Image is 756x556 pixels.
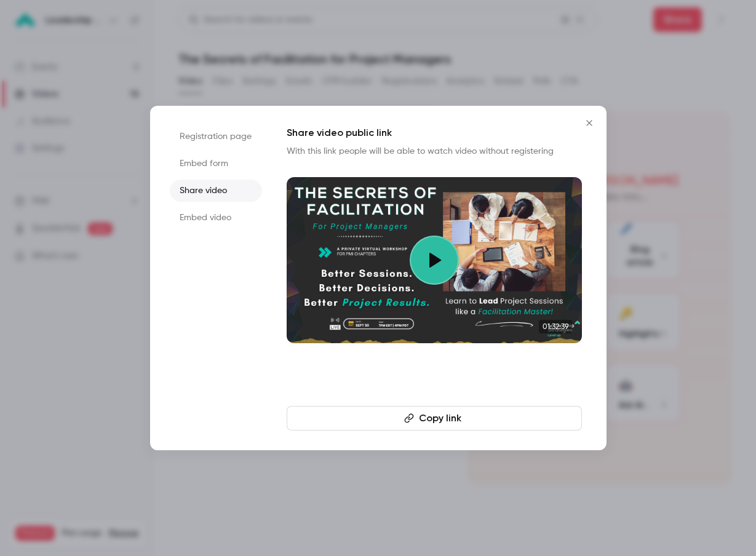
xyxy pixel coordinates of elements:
li: Registration page [170,125,262,148]
li: Share video [170,180,262,202]
p: With this link people will be able to watch video without registering [287,145,582,157]
li: Embed video [170,207,262,229]
span: 01:32:39 [539,320,572,333]
h1: Share video public link [287,125,582,140]
button: Close [577,111,602,135]
a: 01:32:39 [287,177,582,343]
li: Embed form [170,153,262,175]
button: Copy link [287,406,582,431]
